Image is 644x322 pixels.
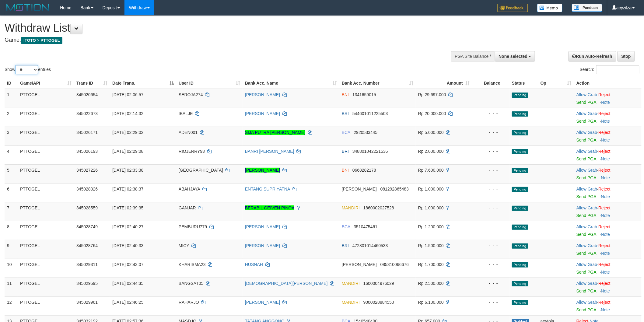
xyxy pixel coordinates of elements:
th: Bank Acc. Number: activate to sort column ascending [339,78,416,89]
span: Pending [512,111,528,117]
span: Pending [512,93,528,98]
a: Reject [598,300,611,305]
div: - - - [474,299,507,305]
span: Copy 1600004976029 to clipboard [363,281,394,286]
label: Show entries [5,65,51,74]
span: Copy 9000028884550 to clipboard [363,300,394,305]
span: RAHARJO [179,300,199,305]
td: PTTOGEL [18,240,74,259]
a: Send PGA [576,270,596,275]
a: Send PGA [576,194,596,199]
a: Allow Grab [576,187,597,191]
div: - - - [474,110,507,117]
a: Note [601,232,610,237]
span: PEMBURU779 [179,224,207,229]
span: 345028749 [76,224,98,229]
a: Reject [598,149,611,154]
span: · [576,92,598,97]
th: Amount: activate to sort column ascending [416,78,472,89]
a: Reject [598,92,611,97]
td: 9 [5,240,18,259]
div: - - - [474,205,507,211]
span: Pending [512,243,528,249]
span: Copy 0668282178 to clipboard [352,168,376,173]
a: Send PGA [576,156,596,161]
span: Rp 20.000.000 [418,111,446,116]
td: PTTOGEL [18,108,74,127]
td: · [574,240,642,259]
button: None selected [495,51,535,61]
span: Rp 6.100.000 [418,300,444,305]
a: Send PGA [576,175,596,180]
td: · [574,164,642,183]
span: Rp 1.000.000 [418,205,444,210]
a: SIJA PUTRA [PERSON_NAME] [245,130,305,135]
span: Copy 544601011225503 to clipboard [352,111,388,116]
td: PTTOGEL [18,145,74,164]
th: Bank Acc. Name: activate to sort column ascending [243,78,339,89]
a: Note [601,194,610,199]
a: Stop [618,51,635,61]
a: Send PGA [576,213,596,218]
h1: Withdraw List [5,22,423,34]
td: 1 [5,89,18,108]
a: BERABIL GEIVEN PINOA [245,205,294,210]
a: Note [601,251,610,256]
a: Allow Grab [576,92,597,97]
a: Send PGA [576,289,596,293]
span: MANDIRI [342,281,360,286]
td: · [574,127,642,145]
span: 345029595 [76,281,98,286]
span: [DATE] 02:46:25 [112,300,143,305]
a: Allow Grab [576,149,597,154]
h4: Game: [5,37,423,43]
span: [DATE] 02:38:37 [112,187,143,191]
a: Allow Grab [576,281,597,286]
span: RIOJERRY93 [179,149,205,154]
a: Reject [598,243,611,248]
td: PTTOGEL [18,89,74,108]
a: Reject [598,187,611,191]
a: Allow Grab [576,243,597,248]
span: Copy 1341659015 to clipboard [352,92,376,97]
span: 345027226 [76,168,98,173]
span: 345022673 [76,111,98,116]
span: [DATE] 02:40:27 [112,224,143,229]
div: PGA Site Balance / [451,51,495,61]
td: PTTOGEL [18,164,74,183]
span: · [576,205,598,210]
a: Allow Grab [576,111,597,116]
span: · [576,243,598,248]
span: 345028326 [76,187,98,191]
span: [PERSON_NAME] [342,187,377,191]
span: · [576,262,598,267]
span: · [576,149,598,154]
td: 8 [5,221,18,240]
span: Rp 2.000.000 [418,149,444,154]
span: MICY [179,243,189,248]
img: Button%20Memo.svg [537,4,563,12]
a: Note [601,119,610,124]
span: Pending [512,130,528,135]
span: · [576,224,598,229]
a: [PERSON_NAME] [245,92,280,97]
td: 12 [5,296,18,315]
td: 11 [5,278,18,296]
span: BNI [342,168,349,173]
a: Note [601,100,610,105]
td: · [574,278,642,296]
input: Search: [596,65,639,74]
span: ABAHJAYA [179,187,200,191]
span: BRI [342,149,349,154]
span: KHARISMA23 [179,262,206,267]
span: [DATE] 02:33:38 [112,168,143,173]
span: 345026193 [76,149,98,154]
span: · [576,187,598,191]
td: 7 [5,202,18,221]
td: PTTOGEL [18,259,74,278]
a: Run Auto-Refresh [569,51,616,61]
th: ID [5,78,18,89]
div: - - - [474,280,507,286]
a: Send PGA [576,119,596,124]
td: · [574,221,642,240]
